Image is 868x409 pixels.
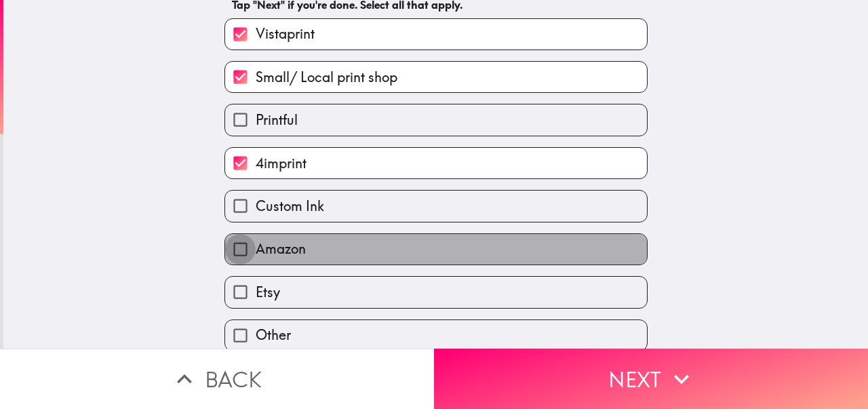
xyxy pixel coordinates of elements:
[256,68,397,87] span: Small/ Local print shop
[256,326,291,345] span: Other
[434,349,868,409] button: Next
[225,320,647,351] button: Other
[225,191,647,221] button: Custom Ink
[256,111,298,130] span: Printful
[225,234,647,265] button: Amazon
[225,62,647,92] button: Small/ Local print shop
[256,197,324,216] span: Custom Ink
[225,104,647,135] button: Printful
[256,24,315,43] span: Vistaprint
[256,239,306,258] span: Amazon
[225,19,647,50] button: Vistaprint
[256,154,307,173] span: 4imprint
[225,148,647,178] button: 4imprint
[256,283,280,302] span: Etsy
[225,277,647,307] button: Etsy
